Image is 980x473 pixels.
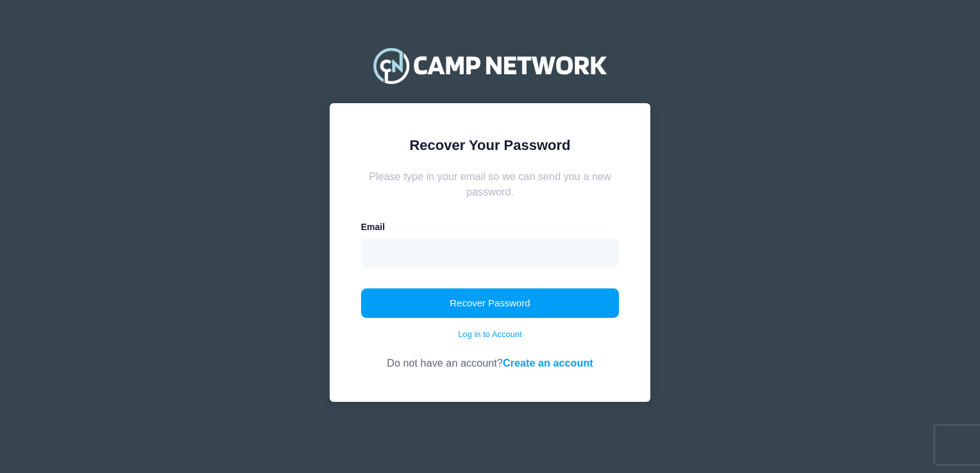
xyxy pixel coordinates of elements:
[458,328,522,341] a: Log in to Account
[361,340,620,370] div: Do not have an account?
[361,220,385,234] label: Email
[361,169,620,200] div: Please type in your email so we can send you a new password.
[367,40,612,91] img: Camp Network
[361,135,620,156] div: Recover Your Password
[361,288,620,318] button: Recover Password
[503,357,593,369] a: Create an account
